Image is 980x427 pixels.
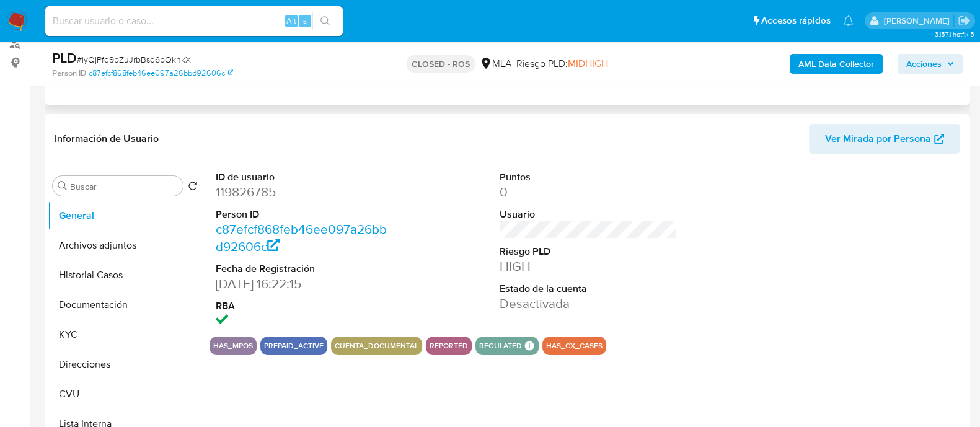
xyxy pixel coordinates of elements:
span: Acciones [906,54,942,74]
b: PLD [52,48,77,68]
button: prepaid_active [264,343,324,348]
span: # iyQjPfd9bZuJrbBsd6bQkhkX [77,53,191,66]
dd: 119826785 [216,183,393,201]
dt: Person ID [216,208,393,221]
button: General [48,201,203,231]
h1: Información de Usuario [55,133,159,145]
dt: Fecha de Registración [216,262,393,276]
span: s [303,15,307,27]
button: Archivos adjuntos [48,231,203,260]
input: Buscar usuario o caso... [45,13,343,29]
dd: HIGH [500,258,677,275]
span: Ver Mirada por Persona [825,124,931,154]
button: Documentación [48,290,203,320]
button: search-icon [312,12,338,30]
button: Historial Casos [48,260,203,290]
button: cuenta_documental [335,343,418,348]
button: Direcciones [48,350,203,379]
input: Buscar [70,181,178,192]
button: has_mpos [213,343,253,348]
button: CVU [48,379,203,409]
button: Ver Mirada por Persona [809,124,960,154]
dt: Estado de la cuenta [500,282,677,296]
dd: 0 [500,183,677,201]
dd: [DATE] 16:22:15 [216,275,393,293]
b: AML Data Collector [798,54,874,74]
button: has_cx_cases [546,343,603,348]
dd: Desactivada [500,295,677,312]
button: reported [430,343,468,348]
button: Volver al orden por defecto [188,181,198,195]
button: Buscar [58,181,68,191]
p: CLOSED - ROS [407,55,475,73]
button: KYC [48,320,203,350]
a: c87efcf868feb46ee097a26bbd92606c [216,220,387,255]
span: Riesgo PLD: [516,57,608,71]
a: c87efcf868feb46ee097a26bbd92606c [89,68,233,79]
dt: Puntos [500,170,677,184]
dt: Riesgo PLD [500,245,677,258]
dt: ID de usuario [216,170,393,184]
div: MLA [480,57,511,71]
span: MIDHIGH [568,56,608,71]
dt: RBA [216,299,393,313]
span: Alt [286,15,296,27]
span: 3.157.1-hotfix-5 [934,29,974,39]
button: AML Data Collector [790,54,883,74]
dt: Usuario [500,208,677,221]
a: Notificaciones [843,15,854,26]
p: martin.degiuli@mercadolibre.com [883,15,953,27]
a: Salir [958,14,971,27]
b: Person ID [52,68,86,79]
button: Acciones [898,54,963,74]
span: Accesos rápidos [761,14,831,27]
button: regulated [479,343,522,348]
